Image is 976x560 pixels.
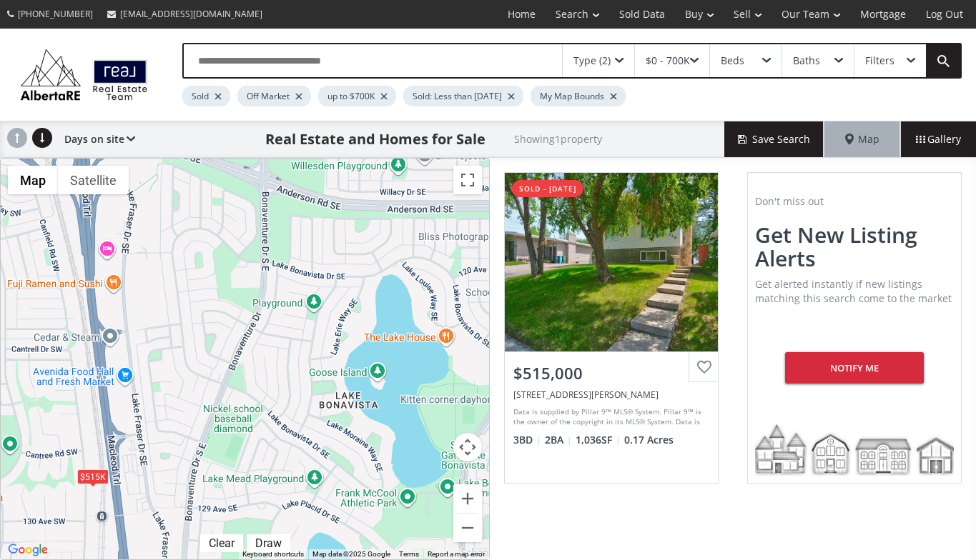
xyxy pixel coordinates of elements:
[4,541,51,559] img: Google
[242,549,304,559] button: Keyboard shortcuts
[733,158,976,498] a: Don't miss outGet new listing alertsGet alerted instantly if new listings matching this search co...
[252,536,285,550] div: Draw
[14,46,154,104] img: Logo
[721,56,744,66] div: Beds
[57,121,135,157] div: Days on site
[755,277,952,305] span: Get alerted instantly if new listings matching this search come to the market
[399,550,419,558] a: Terms
[513,433,541,447] span: 3 BD
[845,132,879,146] span: Map
[428,550,485,558] a: Report a map error
[793,56,820,66] div: Baths
[646,56,690,66] div: $0 - 700K
[8,166,58,194] button: Show street map
[403,86,523,106] div: Sold: Less than [DATE]
[4,541,51,559] a: Open this area in Google Maps (opens a new window)
[531,86,626,106] div: My Map Bounds
[755,223,954,270] h2: Get new listing alerts
[182,86,230,106] div: Sold
[18,8,93,20] span: [PHONE_NUMBER]
[513,389,709,401] div: 456 Cantrell Drive SW, Calgary, AB T2W2K7
[624,433,674,447] span: 0.17 Acres
[900,121,976,157] div: Gallery
[100,1,270,27] a: [EMAIL_ADDRESS][DOMAIN_NAME]
[453,514,482,542] button: Zoom out
[755,194,824,208] span: Don't miss out
[200,536,243,550] div: Click to clear.
[573,56,611,66] div: Type (2)
[453,484,482,513] button: Zoom in
[490,158,733,498] a: sold - [DATE]$515,000[STREET_ADDRESS][PERSON_NAME]Data is supplied by Pillar 9™ MLS® System. Pill...
[916,132,961,146] span: Gallery
[120,8,262,20] span: [EMAIL_ADDRESS][DOMAIN_NAME]
[247,536,290,550] div: Click to draw.
[205,536,238,550] div: Clear
[453,166,482,194] button: Toggle fullscreen view
[865,56,894,66] div: Filters
[312,550,390,558] span: Map data ©2025 Google
[58,166,129,194] button: Show satellite imagery
[724,121,824,157] button: Save Search
[576,433,621,447] span: 1,036 SF
[237,86,311,106] div: Off Market
[265,129,485,149] h1: Real Estate and Homes for Sale
[453,433,482,461] button: Map camera controls
[513,362,709,384] div: $515,000
[77,469,109,484] div: $515K
[785,352,925,384] div: Notify me
[513,406,706,428] div: Data is supplied by Pillar 9™ MLS® System. Pillar 9™ is the owner of the copyright in its MLS® Sy...
[318,86,396,106] div: up to $700K
[824,121,900,157] div: Map
[514,134,602,144] h2: Showing 1 property
[545,433,572,447] span: 2 BA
